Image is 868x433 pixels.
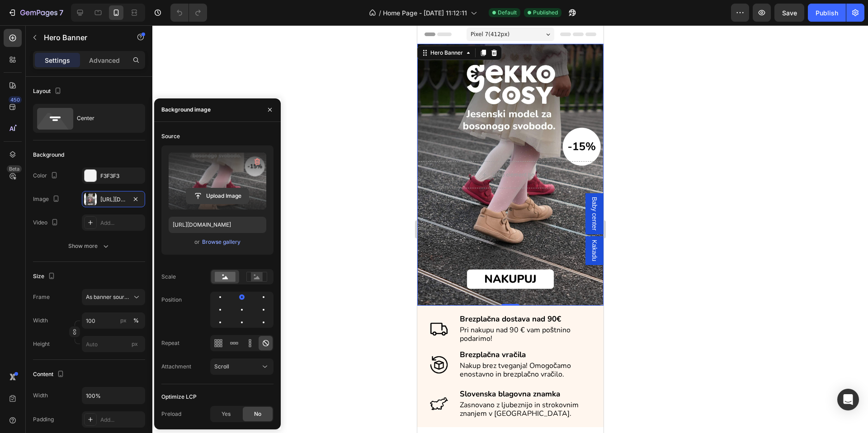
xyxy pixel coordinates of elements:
[383,8,467,18] span: Home Page - [DATE] 11:12:11
[100,196,127,204] div: [URL][DOMAIN_NAME]
[33,170,60,182] div: Color
[816,8,838,18] div: Publish
[86,293,130,301] span: As banner source
[498,9,517,17] span: Default
[68,242,110,251] div: Show more
[33,85,63,98] div: Layout
[45,56,70,65] p: Settings
[782,9,797,17] span: Save
[33,193,61,205] div: Image
[9,96,22,103] div: 450
[161,393,197,401] div: Optimize LCP
[161,410,181,418] div: Preload
[33,368,66,381] div: Content
[33,270,57,283] div: Size
[4,4,67,22] button: 7
[161,273,176,281] div: Scale
[59,7,63,18] p: 7
[202,238,241,246] div: Browse gallery
[132,340,138,347] span: px
[808,4,846,22] button: Publish
[33,340,50,348] label: Height
[222,410,231,418] span: Yes
[161,363,191,371] div: Attachment
[161,106,211,114] div: Background image
[33,317,48,325] label: Width
[82,289,145,305] button: As banner source
[120,317,127,325] div: px
[100,416,143,424] div: Add...
[186,188,249,204] button: Upload Image
[82,336,145,352] input: px
[254,410,261,418] span: No
[33,293,50,301] label: Frame
[161,296,182,304] div: Position
[161,339,179,347] div: Repeat
[82,312,145,329] input: px%
[417,25,604,433] iframe: Design area
[170,4,207,22] div: Undo/Redo
[202,237,241,247] button: Browse gallery
[118,315,129,326] button: %
[214,363,229,370] span: Scroll
[33,217,60,229] div: Video
[194,237,200,247] span: or
[89,56,120,65] p: Advanced
[33,238,145,254] button: Show more
[100,219,143,227] div: Add...
[7,165,22,172] div: Beta
[33,391,48,400] div: Width
[77,108,132,129] div: Center
[33,415,54,424] div: Padding
[100,172,143,180] div: F3F3F3
[379,8,381,18] span: /
[774,4,804,22] button: Save
[169,217,266,233] input: https://example.com/image.jpg
[133,317,139,325] div: %
[82,387,145,404] input: Auto
[44,32,121,43] p: Hero Banner
[131,315,142,326] button: px
[33,151,64,159] div: Background
[533,9,558,17] span: Published
[837,389,859,410] div: Open Intercom Messenger
[161,132,180,140] div: Source
[210,359,274,375] button: Scroll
